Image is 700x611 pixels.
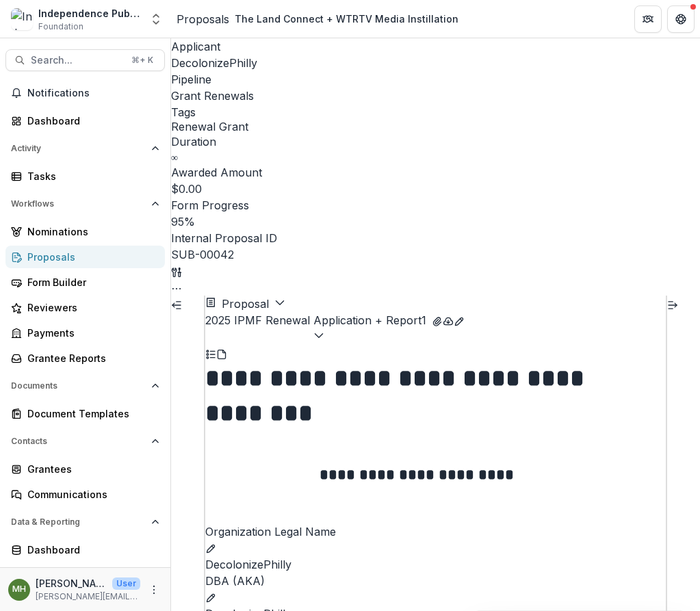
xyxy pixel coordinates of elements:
[5,246,165,268] a: Proposals
[11,381,146,391] span: Documents
[5,402,165,425] a: Document Templates
[235,12,458,26] div: The Land Connect + WTRTV Media Instillation
[667,296,678,312] button: Expand right
[171,213,195,230] p: 95 %
[5,82,165,104] button: Notifications
[11,8,33,30] img: Independence Public Media Foundation
[27,114,154,128] div: Dashboard
[171,120,248,133] span: Renewal Grant
[5,375,165,397] button: Open Documents
[5,538,165,561] a: Dashboard
[177,11,229,27] a: Proposals
[27,250,154,264] div: Proposals
[27,543,154,557] div: Dashboard
[205,523,666,540] p: Organization Legal Name
[5,458,165,480] a: Grantees
[146,5,166,33] button: Open entity switcher
[11,144,146,153] span: Activity
[27,300,154,315] div: Reviewers
[216,345,227,361] button: PDF view
[5,511,165,533] button: Open Data & Reporting
[171,181,202,197] p: $0.00
[171,133,700,150] p: Duration
[5,193,165,215] button: Open Workflows
[5,138,165,159] button: Open Activity
[205,540,216,556] button: edit
[5,296,165,319] a: Reviewers
[27,487,154,502] div: Communications
[5,109,165,132] a: Dashboard
[5,430,165,452] button: Open Contacts
[171,71,700,88] p: Pipeline
[5,49,165,71] button: Search...
[454,312,465,328] button: Edit as form
[11,199,146,209] span: Workflows
[171,56,257,70] a: DecolonizePhilly
[27,224,154,239] div: Nominations
[171,246,234,263] p: SUB-00042
[171,197,700,213] p: Form Progress
[5,483,165,506] a: Communications
[31,55,123,66] span: Search...
[171,150,178,164] p: ∞
[38,6,141,21] div: Independence Public Media Foundation
[432,312,443,328] button: View Attached Files
[634,5,662,33] button: Partners
[5,220,165,243] a: Nominations
[667,5,695,33] button: Get Help
[171,88,254,104] p: Grant Renewals
[38,21,83,33] span: Foundation
[11,437,146,446] span: Contacts
[171,164,700,181] p: Awarded Amount
[171,38,700,55] p: Applicant
[171,104,700,120] p: Tags
[177,9,464,29] nav: breadcrumb
[11,517,146,527] span: Data & Reporting
[27,275,154,289] div: Form Builder
[205,573,666,589] p: DBA (AKA)
[27,351,154,365] div: Grantee Reports
[27,169,154,183] div: Tasks
[205,312,426,345] button: 2025 IPMF Renewal Application + Report1
[146,582,162,598] button: More
[36,576,107,590] p: [PERSON_NAME]
[171,230,700,246] p: Internal Proposal ID
[171,296,182,312] button: Expand left
[5,165,165,187] a: Tasks
[27,406,154,421] div: Document Templates
[205,296,285,312] button: Proposal
[205,589,216,606] button: edit
[5,347,165,369] a: Grantee Reports
[27,462,154,476] div: Grantees
[36,590,140,603] p: [PERSON_NAME][EMAIL_ADDRESS][DOMAIN_NAME]
[205,345,216,361] button: Plaintext view
[205,556,666,573] p: DecolonizePhilly
[5,564,165,586] a: Data Report
[5,271,165,294] a: Form Builder
[5,322,165,344] a: Payments
[27,88,159,99] span: Notifications
[129,53,156,68] div: ⌘ + K
[27,326,154,340] div: Payments
[112,577,140,590] p: User
[12,585,26,594] div: Melissa Hamilton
